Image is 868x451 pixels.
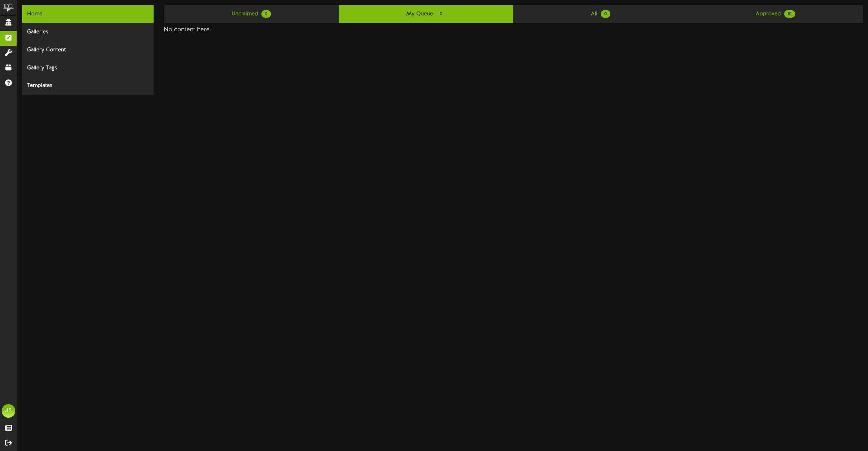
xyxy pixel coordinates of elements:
[436,10,446,18] span: 0
[2,404,15,418] div: JS
[22,5,154,23] div: Home
[164,5,338,23] a: Unclaimed
[601,10,610,18] span: 0
[688,5,863,23] a: Approved
[164,26,863,33] h4: No content here.
[339,5,513,23] a: My Queue
[784,10,795,18] span: 10
[22,23,154,41] div: Galleries
[22,59,154,77] div: Gallery Tags
[22,77,154,95] div: Templates
[22,41,154,59] div: Gallery Content
[513,5,688,23] a: All
[261,10,271,18] span: 0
